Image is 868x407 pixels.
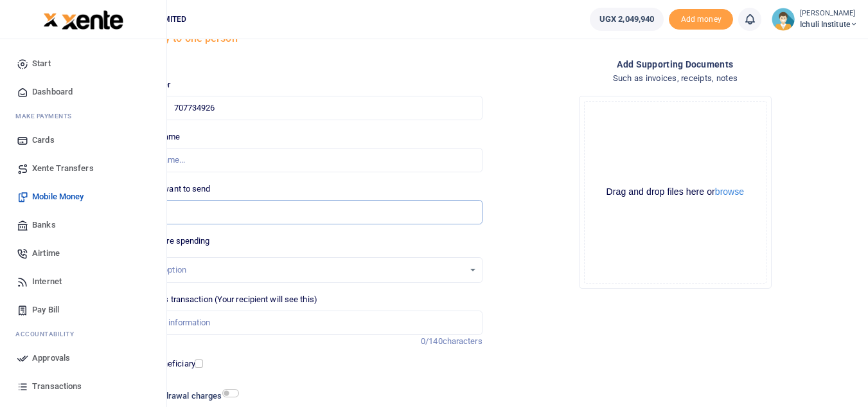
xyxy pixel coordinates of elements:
span: Pay Bill [32,303,59,316]
input: Loading name... [117,148,482,172]
a: Xente Transfers [10,154,156,183]
span: Dashboard [32,86,73,98]
span: Xente Transfers [32,162,94,175]
span: Mobile Money [32,190,84,203]
a: Start [10,50,156,78]
a: Airtime [10,239,156,267]
img: profile-user [772,8,795,31]
h4: Add supporting Documents [493,57,858,71]
a: Approvals [10,344,156,372]
span: Cards [32,134,55,147]
a: Banks [10,211,156,239]
a: Dashboard [10,78,156,106]
a: Pay Bill [10,296,156,324]
button: browse [715,187,744,196]
a: UGX 2,049,940 [590,8,664,31]
span: 0/140 [421,336,443,346]
li: Ac [10,324,156,344]
span: Start [32,57,51,70]
span: Airtime [32,247,60,260]
div: File Uploader [579,96,772,289]
li: M [10,106,156,126]
input: Enter extra information [117,311,482,335]
input: Enter phone number [117,96,482,120]
label: Memo for this transaction (Your recipient will see this) [117,293,317,306]
small: [PERSON_NAME] [800,8,858,19]
span: Add money [669,9,733,30]
li: Wallet ballance [585,8,669,31]
span: Ichuli Institute [800,19,858,30]
span: Internet [32,275,62,288]
a: Internet [10,267,156,296]
img: logo-small [43,12,58,28]
a: Add money [669,14,733,23]
a: Cards [10,126,156,154]
span: UGX 2,049,940 [599,13,654,26]
li: Toup your wallet [669,9,733,30]
span: countability [25,329,74,339]
span: characters [443,336,483,346]
a: Mobile Money [10,183,156,211]
img: logo-large [62,10,124,30]
span: Approvals [32,352,70,365]
span: Transactions [32,380,82,393]
a: profile-user [PERSON_NAME] Ichuli Institute [772,8,858,31]
h6: Include withdrawal charges [119,391,233,401]
a: Transactions [10,372,156,401]
span: ake Payments [22,111,72,121]
input: UGX [117,200,482,224]
h4: Such as invoices, receipts, notes [493,71,858,86]
div: Drag and drop files here or [585,186,766,198]
div: Select an option [127,264,463,276]
a: logo-small logo-large logo-large [43,14,124,24]
span: Banks [32,219,56,231]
